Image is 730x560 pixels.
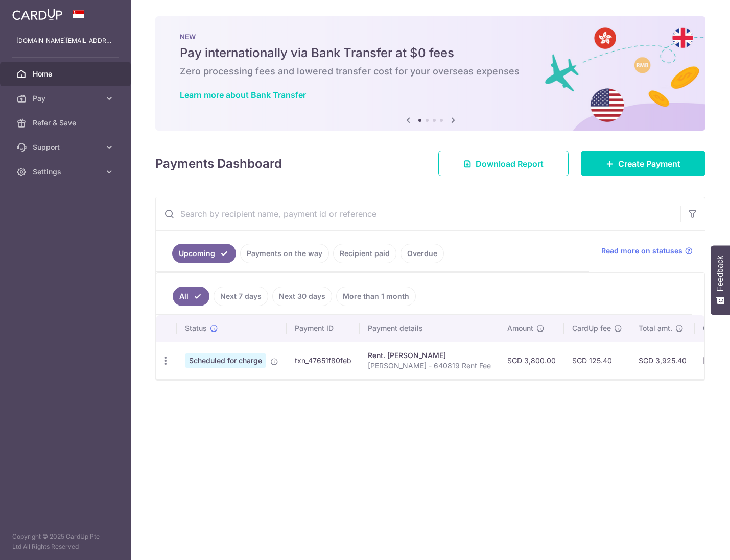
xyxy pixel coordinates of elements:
span: Pay [33,93,100,104]
span: Status [185,323,207,334]
a: Learn more about Bank Transfer [180,90,306,100]
a: Payments on the way [240,244,329,263]
a: Overdue [401,244,444,263]
a: Recipient paid [333,244,396,263]
button: Feedback - Show survey [711,245,730,315]
h4: Payments Dashboard [155,155,282,173]
span: Settings [33,167,100,177]
input: Search by recipient name, payment id or reference [156,197,680,230]
h5: Pay internationally via Bank Transfer at $0 fees [180,45,681,61]
img: Bank transfer banner [155,16,705,131]
td: SGD 3,925.40 [630,342,695,379]
iframe: 打开一个小组件，您可以在其中找到更多信息 [667,529,720,555]
h6: Zero processing fees and lowered transfer cost for your overseas expenses [180,65,681,78]
span: Scheduled for charge [185,353,266,368]
span: Read more on statuses [601,246,682,256]
span: Amount [507,323,533,334]
a: More than 1 month [336,287,416,306]
p: NEW [180,33,681,41]
span: Feedback [716,256,725,291]
a: Upcoming [172,244,236,263]
img: CardUp [12,8,62,20]
a: All [173,287,209,306]
th: Payment ID [287,315,360,342]
a: Next 7 days [214,287,268,306]
td: txn_47651f80feb [287,342,360,379]
span: Download Report [476,158,544,170]
span: Create Payment [618,158,680,170]
th: Payment details [360,315,499,342]
span: Home [33,69,100,79]
td: SGD 3,800.00 [499,342,564,379]
span: Refer & Save [33,118,100,128]
div: Rent. [PERSON_NAME] [368,350,491,361]
a: Create Payment [581,151,705,176]
span: Support [33,142,100,152]
span: CardUp fee [572,323,611,334]
a: Read more on statuses [601,246,693,256]
span: Total amt. [639,323,672,334]
a: Next 30 days [272,287,332,306]
p: [PERSON_NAME] - 640819 Rent Fee [368,361,491,371]
a: Download Report [438,151,569,176]
p: [DOMAIN_NAME][EMAIL_ADDRESS][DOMAIN_NAME] [16,36,114,46]
td: SGD 125.40 [564,342,630,379]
